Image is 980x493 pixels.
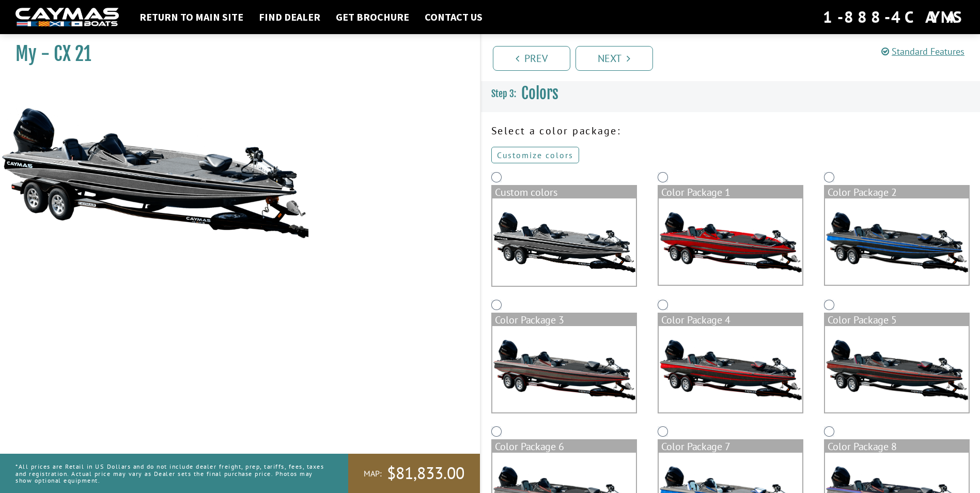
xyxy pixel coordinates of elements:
[419,10,488,24] a: Contact Us
[364,468,382,479] span: MAP:
[254,10,325,24] a: Find Dealer
[659,198,802,285] img: color_package_332.png
[659,314,802,326] div: Color Package 4
[331,10,414,24] a: Get Brochure
[134,10,248,24] a: Return to main site
[825,314,969,326] div: Color Package 5
[881,45,965,57] a: Standard Features
[492,326,636,412] img: color_package_334.png
[348,454,480,493] a: MAP:$81,833.00
[825,186,969,198] div: Color Package 2
[492,440,636,453] div: Color Package 6
[659,326,802,412] img: color_package_335.png
[492,198,636,286] img: cx-Base-Layer.png
[387,463,464,484] span: $81,833.00
[492,314,636,326] div: Color Package 3
[659,186,802,198] div: Color Package 1
[575,46,653,71] a: Next
[493,46,570,71] a: Prev
[659,440,802,453] div: Color Package 7
[15,458,325,489] p: *All prices are Retail in US Dollars and do not include dealer freight, prep, tariffs, fees, taxe...
[15,42,454,66] h1: My - CX 21
[825,326,969,412] img: color_package_336.png
[491,147,579,163] a: Customize colors
[15,8,119,27] img: white-logo-c9c8dbefe5ff5ceceb0f0178aa75bf4bb51f6bca0971e226c86eb53dfe498488.png
[491,123,970,138] p: Select a color package:
[825,198,969,285] img: color_package_333.png
[825,440,969,453] div: Color Package 8
[823,6,965,28] div: 1-888-4CAYMAS
[492,186,636,198] div: Custom colors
